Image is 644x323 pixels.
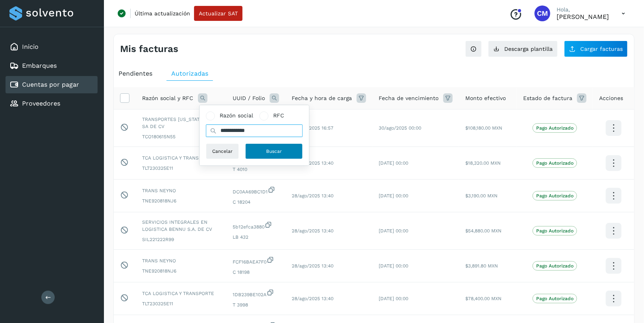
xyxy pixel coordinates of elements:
span: UUID / Folio [233,94,265,102]
span: Cargar facturas [580,46,623,52]
span: Pendientes [118,70,152,77]
p: Pago Autorizado [536,125,574,131]
a: Cuentas por pagar [22,81,79,88]
span: TCO180615N55 [142,133,220,140]
span: [DATE] 00:00 [379,296,408,301]
span: LB 432 [233,234,279,241]
span: C 18198 [233,269,279,276]
span: TRANS NEYNO [142,257,220,264]
span: 5b12efca3880 [233,221,279,230]
p: Hola, [557,6,609,13]
div: Cuentas por pagar [6,76,98,93]
span: Fecha de vencimiento [379,94,439,102]
span: [DATE] 00:00 [379,160,408,166]
span: $3,891.80 MXN [465,263,498,269]
span: Monto efectivo [465,94,506,102]
div: Inicio [6,38,98,56]
span: TNE920818NJ6 [142,267,220,275]
span: 28/ago/2025 13:40 [292,228,333,234]
span: TLT230325E11 [142,300,220,307]
div: Embarques [6,57,98,74]
span: 1DB239BE102A [233,289,279,298]
span: $78,400.00 MXN [465,296,502,301]
span: Descarga plantilla [504,46,553,52]
span: T 3998 [233,301,279,308]
span: TCA LOGISTICA Y TRANSPORTE [142,290,220,297]
span: C 18204 [233,199,279,206]
span: $108,180.00 MXN [465,125,502,131]
span: 28/ago/2025 13:40 [292,193,333,199]
span: [DATE] 00:00 [379,193,408,199]
span: TCA LOGISTICA Y TRANSPORTE [142,154,220,161]
span: 28/ago/2025 16:57 [292,125,333,131]
a: Embarques [22,62,57,69]
h4: Mis facturas [120,43,178,55]
span: SIL221222R99 [142,236,220,243]
a: Inicio [22,43,39,50]
p: Pago Autorizado [536,160,574,166]
button: Actualizar SAT [194,6,242,21]
span: Fecha y hora de carga [292,94,352,102]
p: Cynthia Mendoza [557,13,609,20]
span: Razón social y RFC [142,94,193,102]
span: 30/ago/2025 00:00 [379,125,421,131]
span: $18,320.00 MXN [465,160,501,166]
p: Pago Autorizado [536,228,574,234]
span: Actualizar SAT [199,11,238,16]
span: DC0AA69BC1D1 [233,186,279,195]
div: Proveedores [6,95,98,112]
span: Acciones [599,94,623,102]
button: Cargar facturas [564,41,628,57]
p: Pago Autorizado [536,193,574,199]
p: Pago Autorizado [536,263,574,269]
span: 28/ago/2025 13:40 [292,296,333,301]
span: Autorizadas [171,70,208,77]
span: 28/ago/2025 13:40 [292,263,333,269]
span: TRANSPORTES [US_STATE] OEA SA DE CV [142,116,220,130]
span: [DATE] 00:00 [379,263,408,269]
button: Descarga plantilla [488,41,558,57]
span: $3,190.00 MXN [465,193,498,199]
a: Proveedores [22,100,60,107]
p: Última actualización [135,10,190,17]
span: $54,880.00 MXN [465,228,502,234]
span: 28/ago/2025 13:40 [292,160,333,166]
span: Estado de factura [523,94,572,102]
p: Pago Autorizado [536,296,574,301]
span: TNE920818NJ6 [142,197,220,204]
span: TLT230325E11 [142,165,220,172]
span: TRANS NEYNO [142,187,220,194]
span: SERVICIOS INTEGRALES EN LOGISTICA BENNU S.A. DE CV [142,219,220,233]
span: [DATE] 00:00 [379,228,408,234]
span: FCF16BAEA7F0 [233,256,279,265]
span: T 4010 [233,166,279,173]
